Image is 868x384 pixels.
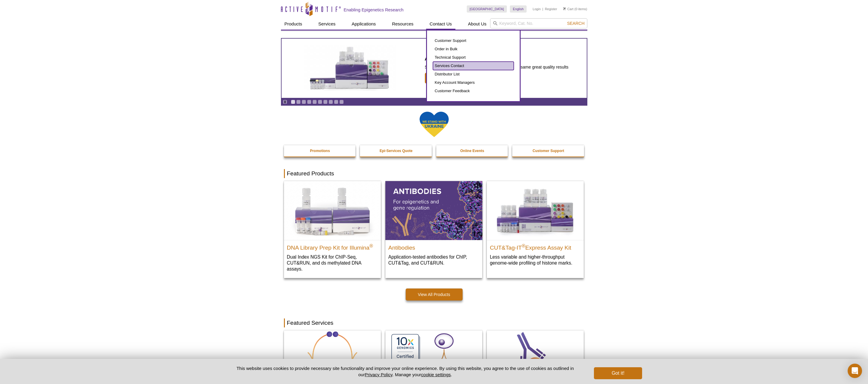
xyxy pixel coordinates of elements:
[388,18,417,30] a: Resources
[312,100,317,104] a: Go to slide 5
[533,7,541,11] a: Login
[348,18,379,30] a: Applications
[419,111,449,138] img: We Stand With Ukraine
[542,5,543,13] li: |
[287,254,378,272] p: Dual Index NGS Kit for ChIP-Seq, CUT&RUN, and ds methylated DNA assays.
[284,181,381,240] img: DNA Library Prep Kit for Illumina
[594,367,642,379] button: Got it!
[307,100,311,104] a: Go to slide 4
[282,39,587,98] a: ATAC-Seq Express Kit ATAC-Seq Express Kit Simplified, faster ATAC-Seq workflow delivering the sam...
[436,145,509,157] a: Online Events
[315,18,339,30] a: Services
[433,62,514,70] a: Services Contact
[284,318,584,327] h2: Featured Services
[425,53,568,62] h2: ATAC-Seq Express Kit
[380,149,413,153] strong: Epi-Services Quote
[433,78,514,87] a: Key Account Managers
[291,100,295,104] a: Go to slide 1
[360,145,432,157] a: Epi-Services Quote
[426,18,455,30] a: Contact Us
[433,37,514,45] a: Customer Support
[296,100,301,104] a: Go to slide 2
[385,181,482,272] a: All Antibodies Antibodies Application-tested antibodies for ChIP, CUT&Tag, and CUT&RUN.
[522,243,525,248] sup: ®
[490,242,581,251] h2: CUT&Tag-IT Express Assay Kit
[490,254,581,266] p: Less variable and higher-throughput genome-wide profiling of histone marks​.
[282,39,587,98] article: ATAC-Seq Express Kit
[565,21,586,26] button: Search
[323,100,328,104] a: Go to slide 7
[490,18,587,28] input: Keyword, Cat. No.
[545,7,557,11] a: Register
[563,7,574,11] a: Cart
[301,45,399,91] img: ATAC-Seq Express Kit
[512,145,585,157] a: Customer Support
[433,53,514,62] a: Technical Support
[226,365,584,378] p: This website uses cookies to provide necessary site functionality and improve your online experie...
[487,181,584,240] img: CUT&Tag-IT® Express Assay Kit
[388,254,479,266] p: Application-tested antibodies for ChIP, CUT&Tag, and CUT&RUN.
[370,243,373,248] sup: ®
[421,372,451,377] button: cookie settings
[329,100,333,104] a: Go to slide 8
[284,181,381,278] a: DNA Library Prep Kit for Illumina DNA Library Prep Kit for Illumina® Dual Index NGS Kit for ChIP-...
[284,145,356,157] a: Promotions
[464,18,490,30] a: About Us
[563,7,566,10] img: Your Cart
[344,7,404,13] h2: Enabling Epigenetics Research
[433,70,514,78] a: Distributor List
[433,45,514,53] a: Order in Bulk
[281,18,306,30] a: Products
[318,100,322,104] a: Go to slide 6
[310,149,330,153] strong: Promotions
[284,169,584,178] h2: Featured Products
[567,21,584,26] span: Search
[339,100,344,104] a: Go to slide 10
[283,100,287,104] a: Toggle autoplay
[302,100,306,104] a: Go to slide 3
[388,242,479,251] h2: Antibodies
[460,149,484,153] strong: Online Events
[510,5,527,13] a: English
[433,87,514,95] a: Customer Feedback
[334,100,338,104] a: Go to slide 9
[365,372,392,377] a: Privacy Policy
[533,149,564,153] strong: Customer Support
[425,73,460,84] span: Learn More
[487,181,584,272] a: CUT&Tag-IT® Express Assay Kit CUT&Tag-IT®Express Assay Kit Less variable and higher-throughput ge...
[467,5,507,13] a: [GEOGRAPHIC_DATA]
[385,181,482,240] img: All Antibodies
[287,242,378,251] h2: DNA Library Prep Kit for Illumina
[563,5,587,13] li: (0 items)
[848,364,862,378] div: Open Intercom Messenger
[425,64,568,70] p: Simplified, faster ATAC-Seq workflow delivering the same great quality results
[406,289,463,300] a: View All Products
